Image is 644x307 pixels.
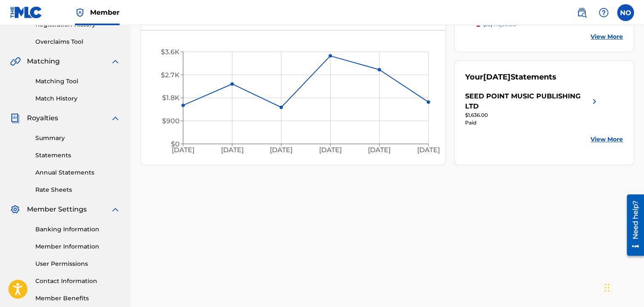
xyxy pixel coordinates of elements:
div: Paid [465,119,599,127]
a: Member Benefits [35,294,120,303]
a: Annual Statements [35,168,120,177]
img: expand [110,113,120,123]
a: Summary [35,134,120,143]
a: Member Information [35,242,120,251]
a: View More [591,135,623,144]
a: Rate Sheets [35,185,120,194]
span: Member Settings [27,204,87,214]
a: Contact Information [35,277,120,286]
img: help [599,8,609,18]
div: Μεταφορά [604,275,609,300]
img: expand [110,56,120,66]
img: right chevron icon [589,91,599,111]
tspan: [DATE] [368,146,391,154]
img: Royalties [10,113,20,123]
a: Public Search [573,4,590,21]
div: Help [595,4,612,21]
div: User Menu [617,4,634,21]
img: MLC Logo [10,6,43,19]
div: Your Statements [465,71,556,83]
img: Member Settings [10,204,20,214]
tspan: [DATE] [172,146,194,154]
tspan: $900 [162,117,180,125]
a: Overclaims Tool [35,37,120,46]
a: Matching Tool [35,77,120,86]
tspan: [DATE] [221,146,244,154]
a: Statements [35,151,120,160]
span: Royalties [27,113,58,123]
a: Banking Information [35,225,120,234]
img: expand [110,204,120,214]
a: View More [591,32,623,41]
tspan: $2.7K [161,71,180,79]
div: SEED POINT MUSIC PUBLISHING LTD [465,91,589,111]
iframe: Resource Center [620,191,644,259]
span: Matching [27,56,60,66]
iframe: Chat Widget [602,267,644,307]
img: Top Rightsholder [75,8,85,18]
tspan: $0 [171,140,180,148]
a: User Permissions [35,259,120,268]
tspan: [DATE] [270,146,293,154]
tspan: [DATE] [319,146,342,154]
img: search [577,8,587,18]
tspan: $3.6K [161,48,180,56]
a: Match History [35,94,120,103]
img: Matching [10,56,21,66]
div: Widget συνομιλίας [602,267,644,307]
span: [DATE] [483,72,511,82]
a: SEED POINT MUSIC PUBLISHING LTDright chevron icon$1,636.00Paid [465,91,599,127]
tspan: $1.8K [162,94,180,102]
span: Member [90,8,120,17]
tspan: [DATE] [417,146,440,154]
div: $1,636.00 [465,111,599,119]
